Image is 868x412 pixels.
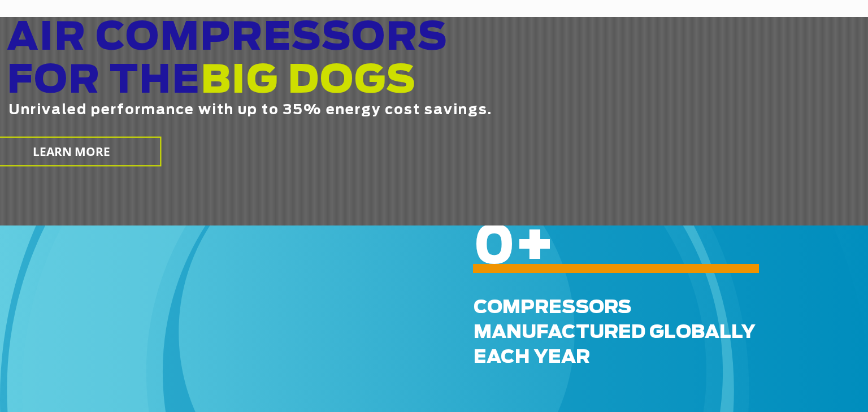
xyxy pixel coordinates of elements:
span: 0 [474,222,515,274]
h2: AIR COMPRESSORS FOR THE [7,17,717,153]
h6: + [474,240,868,255]
span: Unrivaled performance with up to 35% energy cost savings. [8,103,492,117]
span: LEARN MORE [33,144,111,160]
span: BIG DOGS [201,62,416,101]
